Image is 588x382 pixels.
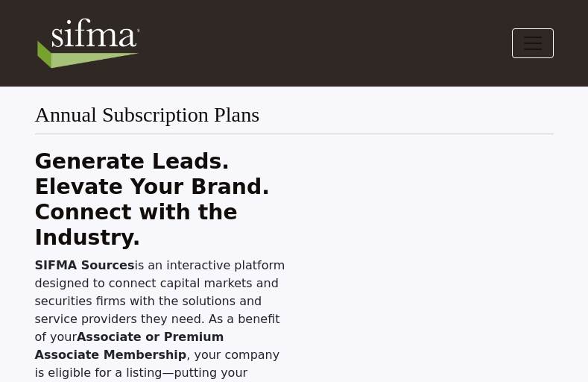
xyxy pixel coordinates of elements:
strong: SIFMA Sources [35,258,135,272]
button: Toggle navigation [512,28,554,58]
strong: Generate Leads. Elevate Your Brand. Connect with the Industry. [35,149,270,250]
img: Site Logo [35,13,151,73]
iframe: Showcasing Your Company Profile in SIFMA Sources [303,149,554,290]
strong: Associate or Premium Associate Membership [35,330,224,362]
h2: Annual Subscription Plans [35,102,260,128]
